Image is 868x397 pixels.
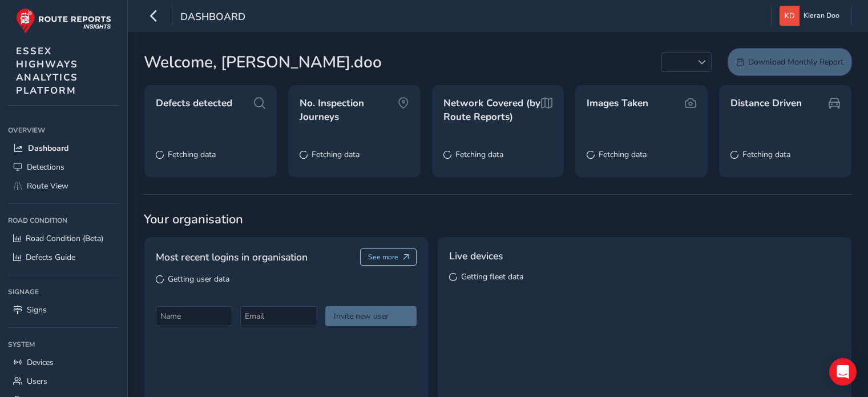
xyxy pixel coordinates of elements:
a: Detections [8,158,119,177]
div: Overview [8,122,119,139]
span: Fetching data [455,149,503,160]
span: Fetching data [742,149,790,160]
span: No. Inspection Journeys [300,97,398,123]
a: Users [8,372,119,391]
button: See more [360,248,417,266]
span: Most recent logins in organisation [156,250,308,264]
div: Signage [8,283,119,300]
span: Live devices [449,248,503,263]
span: Devices [27,357,54,368]
span: Network Covered (by Route Reports) [443,97,542,123]
a: Signs [8,300,119,319]
span: Getting fleet data [461,271,523,282]
a: Route View [8,177,119,195]
span: Dashboard [180,10,245,26]
div: Road Condition [8,212,119,229]
span: Images Taken [587,97,648,110]
span: Detections [27,162,64,173]
span: Fetching data [312,149,360,160]
span: Dashboard [28,143,68,154]
div: Open Intercom Messenger [829,358,857,386]
a: Road Condition (Beta) [8,229,119,248]
span: Welcome, [PERSON_NAME].doo [144,50,382,74]
span: Signs [27,304,47,315]
a: Dashboard [8,139,119,158]
img: rr logo [16,8,111,34]
span: Users [27,376,47,387]
div: System [8,336,119,353]
a: Defects Guide [8,248,119,267]
span: Kieran Doo [804,6,839,26]
button: Kieran Doo [780,6,843,26]
input: Name [156,306,232,326]
img: diamond-layout [780,6,800,26]
span: ESSEX HIGHWAYS ANALYTICS PLATFORM [16,45,78,97]
span: Fetching data [168,149,216,160]
span: Route View [27,181,68,191]
span: Your organisation [144,211,852,228]
a: Devices [8,353,119,372]
input: Email [240,306,317,326]
span: See more [368,252,398,262]
span: Defects detected [156,97,232,110]
span: Distance Driven [730,97,802,110]
span: Fetching data [599,149,647,160]
span: Getting user data [168,274,229,284]
span: Defects Guide [26,252,75,263]
span: Road Condition (Beta) [26,233,103,244]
